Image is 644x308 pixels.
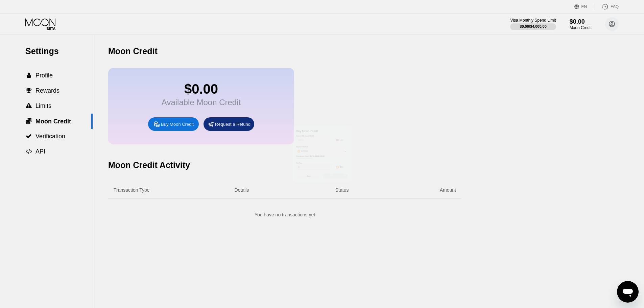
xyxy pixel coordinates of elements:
div: Amount (Minimum: $5.00) [296,135,332,137]
div: BITCOIN [296,149,348,154]
span: 1 BTC ≈ $110,499.00 [309,155,324,157]
div: You Pay [296,162,332,164]
div: Last updated: 2 hours ago [296,157,348,159]
div: Buy Moon Credit [296,129,348,133]
iframe: Button to launch messaging window [617,281,639,303]
div: USD [340,139,343,141]
div: Back [307,175,311,177]
div: BITCOIN [301,150,308,152]
div: Back [296,174,321,179]
div: BTC [340,166,343,168]
div: Payment Method [296,146,348,148]
input: $0.00 [298,138,330,143]
div: Conversion Rate: [296,155,348,157]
